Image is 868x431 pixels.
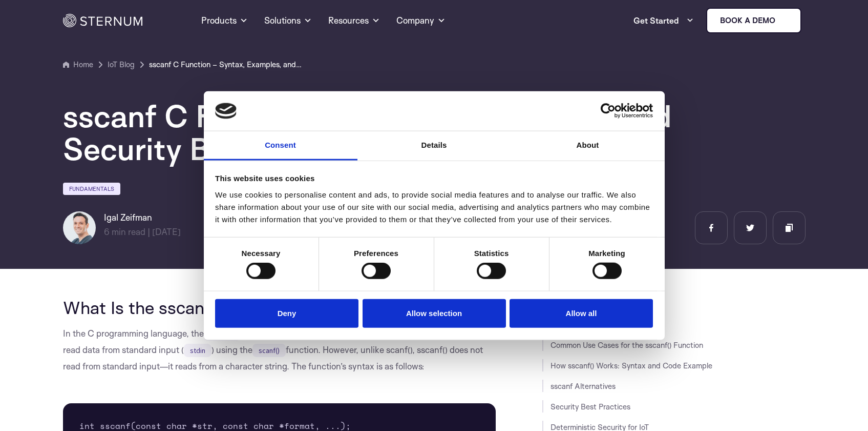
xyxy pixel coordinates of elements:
div: We use cookies to personalise content and ads, to provide social media features and to analyse ou... [215,189,653,226]
a: Home [63,58,93,71]
a: Common Use Cases for the sscanf() Function [551,340,703,350]
button: Allow all [510,299,653,328]
a: Products [201,2,248,39]
a: Security Best Practices [551,402,630,412]
p: In the C programming language, the function lets you read data from a string, similar to how you ... [63,325,496,375]
a: Resources [328,2,380,39]
a: Get Started [633,10,694,31]
strong: Statistics [474,249,509,258]
img: sternum iot [779,16,788,25]
button: Deny [215,299,358,328]
a: Book a demo [706,8,801,33]
img: logo [215,103,237,119]
strong: Necessary [242,249,281,258]
a: Details [357,131,511,161]
div: This website uses cookies [215,172,653,185]
code: scanf() [252,344,286,357]
a: Company [396,2,446,39]
img: Igal Zeifman [63,211,96,244]
h1: sscanf C Function – Syntax, Examples, and Security Best Practices [63,100,678,165]
h3: JUMP TO SECTION [542,298,806,306]
span: min read | [104,226,150,237]
a: Solutions [264,2,312,39]
button: Allow selection [363,299,506,328]
strong: Preferences [354,249,398,258]
span: 6 [104,226,110,237]
a: Fundamentals [63,183,120,195]
a: sscanf C Function – Syntax, Examples, and Security Best Practices [149,58,303,71]
a: About [511,131,665,161]
a: scanf() [252,344,286,355]
a: How sscanf() Works: Syntax and Code Example [551,361,712,370]
a: IoT Blog [108,58,135,71]
h2: What Is the sscanf() C Function [63,298,496,317]
strong: Marketing [588,249,625,258]
a: sscanf Alternatives [551,381,616,391]
a: Usercentrics Cookiebot - opens in a new window [563,103,653,119]
code: stdin [184,344,211,357]
h6: Igal Zeifman [104,211,181,224]
span: [DATE] [152,226,181,237]
a: Consent [204,131,357,161]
